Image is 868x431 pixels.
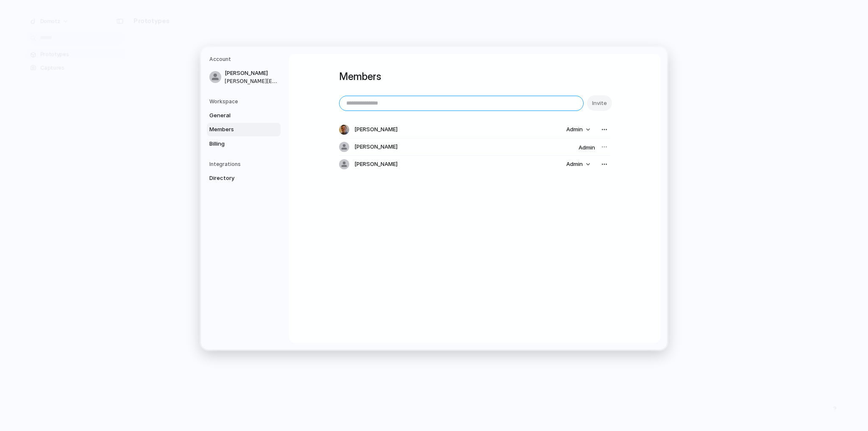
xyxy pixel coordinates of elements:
span: Members [209,125,264,134]
h1: Members [339,69,610,84]
a: Directory [207,171,281,185]
span: [PERSON_NAME] [354,143,398,151]
span: General [209,111,264,119]
h5: Integrations [209,160,281,168]
span: Admin [579,144,595,151]
a: Members [207,123,281,136]
span: Directory [209,174,264,182]
a: [PERSON_NAME][PERSON_NAME][EMAIL_ADDRESS][DOMAIN_NAME] [207,66,281,88]
span: Billing [209,139,264,148]
span: [PERSON_NAME][EMAIL_ADDRESS][DOMAIN_NAME] [225,77,279,85]
span: Admin [566,160,583,169]
span: Admin [566,125,583,134]
button: Admin [561,124,595,135]
h5: Workspace [209,97,281,105]
a: General [207,108,281,122]
span: [PERSON_NAME] [225,69,279,77]
span: [PERSON_NAME] [354,125,398,134]
a: Billing [207,137,281,150]
button: Admin [561,158,595,170]
span: [PERSON_NAME] [354,160,398,169]
h5: Account [209,55,281,63]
